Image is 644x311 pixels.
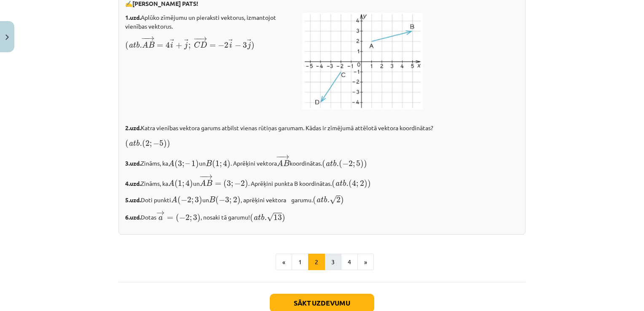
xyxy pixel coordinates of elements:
[237,196,241,205] span: )
[178,180,182,186] span: 1
[191,198,193,204] span: ;
[330,196,336,204] span: √
[170,39,174,45] span: →
[231,182,233,188] span: ;
[253,214,267,220] span: atb.
[209,44,216,48] span: =
[356,182,358,188] span: ;
[243,42,247,48] span: 3
[125,154,519,169] p: Zināms, ka un . Aprēķini vektora koordinātas.
[193,37,200,41] span: −
[204,174,213,179] span: →
[197,214,201,223] span: )
[229,198,231,204] span: ;
[342,161,349,167] span: −
[125,13,141,21] b: 1.uzd.
[170,42,173,48] span: i
[141,36,148,41] span: −
[215,182,221,186] span: =
[159,140,164,146] span: 5
[339,160,342,169] span: (
[194,42,200,48] span: C
[148,42,155,48] span: B
[200,42,207,48] span: D
[277,160,283,166] span: A
[188,44,191,49] span: ;
[241,180,245,186] span: 2
[360,180,364,186] span: 2
[276,154,282,159] span: −
[191,161,196,166] span: 1
[206,160,212,166] span: B
[336,197,341,203] span: 2
[193,214,197,220] span: 3
[228,39,233,45] span: →
[125,124,141,131] b: 2.uzd.
[349,180,352,188] span: (
[316,196,330,203] span: atb.
[190,180,193,188] span: )
[245,180,248,188] span: )
[352,180,356,186] span: 4
[225,197,229,203] span: 3
[235,43,241,48] span: −
[325,160,339,166] span: atb.
[356,161,360,166] span: 5
[212,160,215,169] span: (
[227,180,231,186] span: 3
[125,214,141,221] b: 6.uzd.
[292,254,309,271] button: 1
[179,215,185,221] span: −
[276,254,292,271] button: «
[190,216,192,222] span: ;
[364,160,367,169] span: )
[283,160,290,166] span: B
[185,164,190,166] span: –
[129,140,142,146] span: atb.
[187,197,191,203] span: 2
[357,254,374,271] button: »
[223,160,227,166] span: 4
[181,197,187,203] span: −
[209,196,215,202] span: B
[168,180,174,186] span: A
[144,36,145,41] span: −
[218,43,224,48] span: −
[153,141,159,147] span: −
[171,196,177,202] span: A
[281,154,290,159] span: →
[215,196,219,205] span: (
[335,180,349,186] span: atb.
[125,13,294,31] p: Aplūko zīmējumu un pieraksti vektorus, izmantojot vienības vektorus.
[174,180,178,188] span: (
[199,196,202,205] span: )
[223,180,227,188] span: (
[167,139,170,148] span: )
[360,160,364,169] span: )
[142,139,145,148] span: (
[364,180,368,188] span: )
[174,160,178,169] span: (
[349,161,353,166] span: 2
[184,39,188,45] span: →
[219,197,225,203] span: −
[146,36,155,41] span: →
[125,41,129,50] span: (
[182,182,184,188] span: ;
[206,180,212,186] span: B
[118,254,526,271] nav: Page navigation example
[282,214,285,223] span: )
[125,139,129,148] span: (
[167,217,173,220] span: =
[176,214,179,223] span: (
[308,254,325,271] button: 2
[368,180,371,188] span: )
[313,196,316,205] span: (
[229,42,232,48] span: i
[227,160,231,169] span: )
[166,42,170,48] span: 4
[125,174,519,189] p: Zināms, ka un . Aprēķini punkta B koordinātas.
[125,196,141,204] b: 5.uzd.
[234,181,241,187] span: −
[168,160,174,166] span: A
